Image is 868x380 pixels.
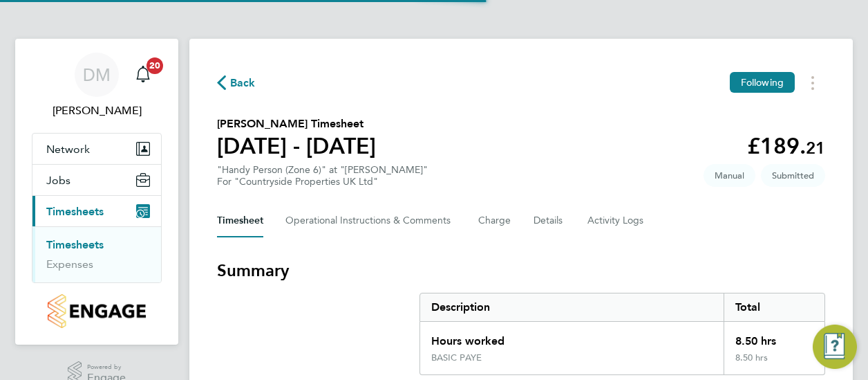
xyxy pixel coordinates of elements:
span: 21 [806,138,825,158]
span: This timesheet is Submitted. [761,164,825,187]
span: Timesheets [46,205,104,218]
div: For "Countryside Properties UK Ltd" [217,176,428,188]
a: Go to account details [32,53,162,119]
div: Description [420,293,724,321]
span: Back [230,75,256,91]
a: Expenses [46,257,93,271]
img: countryside-properties-logo-retina.png [48,294,145,328]
h2: [PERSON_NAME] Timesheet [217,116,376,132]
button: Timesheet [217,204,263,237]
app-decimal: £189. [747,133,825,159]
span: Daren Murgatroyd [32,102,162,119]
h3: Summary [217,260,825,282]
div: Summary [419,293,825,375]
button: Activity Logs [587,204,645,237]
div: 8.50 hrs [724,322,824,352]
span: Network [46,143,90,156]
span: Powered by [87,361,126,373]
button: Timesheets Menu [800,72,825,93]
span: Following [741,76,784,89]
button: Engage Resource Center [813,325,857,369]
div: "Handy Person (Zone 6)" at "[PERSON_NAME]" [217,164,428,188]
div: Hours worked [420,322,724,352]
nav: Main navigation [15,39,178,345]
button: Details [534,204,565,237]
span: Jobs [46,174,70,187]
div: Total [724,293,824,321]
span: This timesheet was manually created. [704,164,755,187]
div: BASIC PAYE [431,352,482,363]
a: Timesheets [46,238,104,251]
span: DM [83,66,111,84]
button: Charge [478,204,511,237]
button: Operational Instructions & Comments [285,204,456,237]
span: 20 [147,57,163,74]
h1: [DATE] - [DATE] [217,132,376,160]
div: 8.50 hrs [724,352,824,374]
a: Go to home page [32,294,162,328]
